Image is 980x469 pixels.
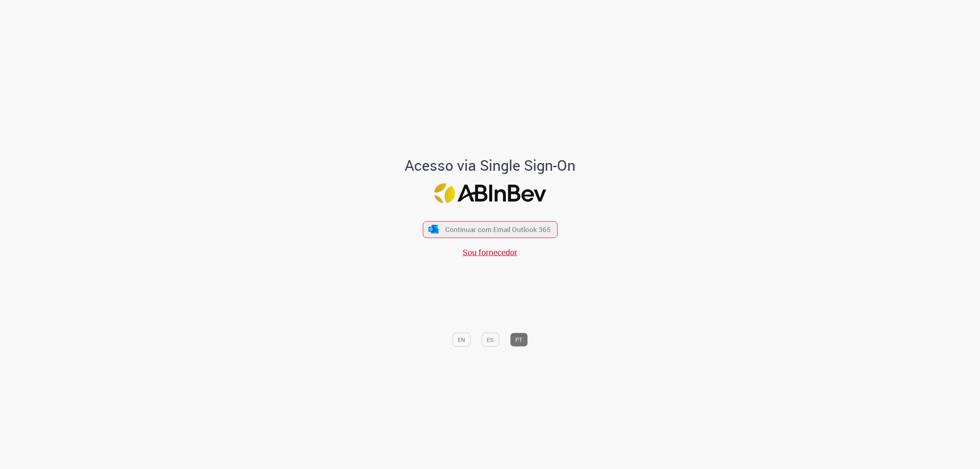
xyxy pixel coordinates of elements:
[452,333,470,346] button: EN
[463,246,517,257] a: Sou fornecedor
[434,183,546,203] img: Logo ABInBev
[423,221,557,238] button: ícone Azure/Microsoft 360 Continuar com Email Outlook 365
[445,225,551,234] span: Continuar com Email Outlook 365
[377,157,604,174] h1: Acesso via Single Sign-On
[481,333,499,346] button: ES
[428,225,439,234] img: ícone Azure/Microsoft 360
[510,333,528,346] button: PT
